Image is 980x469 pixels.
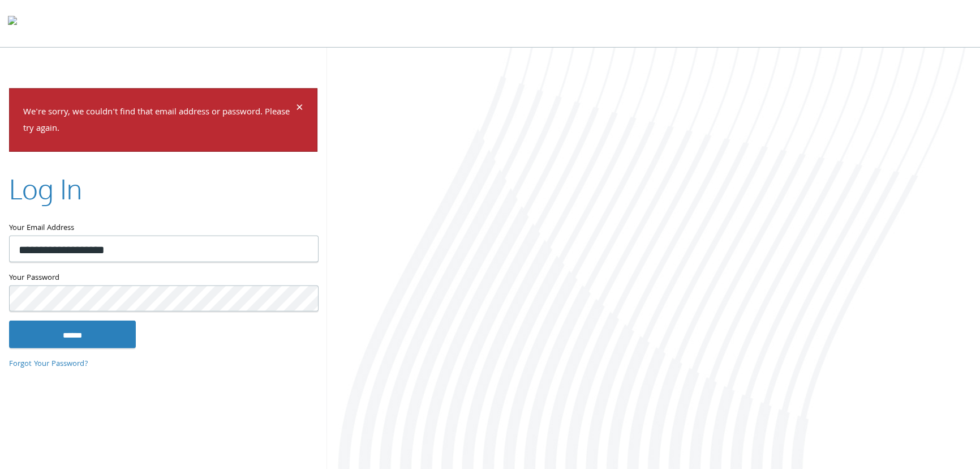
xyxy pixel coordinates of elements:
p: We're sorry, we couldn't find that email address or password. Please try again. [23,105,294,138]
span: × [296,98,303,120]
img: todyl-logo-dark.svg [8,12,17,35]
button: Dismiss alert [296,103,303,116]
label: Your Password [9,271,317,285]
h2: Log In [9,169,82,207]
a: Forgot Your Password? [9,358,88,370]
